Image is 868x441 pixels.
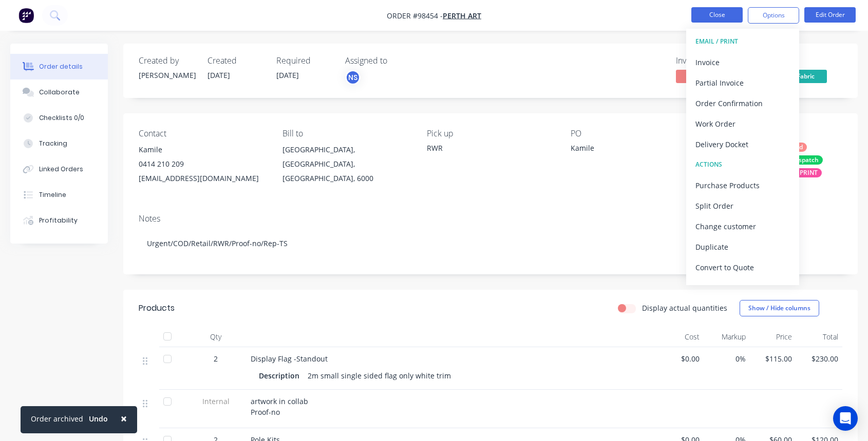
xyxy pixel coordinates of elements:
div: EMAIL / PRINT [695,35,790,48]
div: [GEOGRAPHIC_DATA], [GEOGRAPHIC_DATA], [GEOGRAPHIC_DATA], 6000 [282,143,410,186]
div: Work Order [695,116,790,131]
button: ACTIONS [686,154,799,175]
div: [EMAIL_ADDRESS][DOMAIN_NAME] [139,171,266,186]
span: [DATE] [207,70,230,80]
div: Order archived [31,413,83,424]
span: artwork in collab Proof-no [251,396,308,417]
div: Products [139,302,175,314]
button: EMAIL / PRINT [686,31,799,52]
div: Purchase Products [695,178,790,193]
div: Kamile [139,143,266,157]
label: Display actual quantities [642,303,727,313]
div: Timeline [39,190,66,199]
div: Change customer [695,219,790,234]
button: Order Confirmation [686,93,799,113]
button: Change customer [686,216,799,236]
button: Timeline [10,182,108,208]
div: Notes [139,214,842,224]
div: Archive [695,280,790,295]
button: NS [345,70,361,85]
div: Kamile0414 210 209[EMAIL_ADDRESS][DOMAIN_NAME] [139,143,266,186]
button: Options [748,7,799,24]
div: Invoiced [676,56,753,66]
div: Contact [139,129,266,138]
button: Linked Orders [10,156,108,182]
div: Collaborate [39,88,80,97]
div: Total [796,327,842,347]
div: Required [276,56,333,66]
span: $230.00 [800,353,838,364]
div: Delivery Docket [695,137,790,152]
div: Split Order [695,198,790,213]
button: Close [110,406,137,431]
div: Duplicate [695,239,790,254]
button: Duplicate [686,236,799,257]
span: Display Flag -Standout [251,354,328,364]
div: RWR [427,143,554,153]
div: 2m small single sided flag only white trim [304,368,455,383]
button: Convert to Quote [686,257,799,277]
div: Checklists 0/0 [39,113,84,123]
div: Created by [139,56,195,66]
button: Delivery Docket [686,134,799,154]
div: Cost [657,327,704,347]
span: 0% [708,353,746,364]
button: Undo [83,411,114,427]
button: Invoice [686,52,799,72]
div: Linked Orders [39,165,83,174]
div: Open Intercom Messenger [833,406,858,431]
div: Order details [39,62,83,71]
span: $115.00 [754,353,792,364]
button: Profitability [10,208,108,233]
button: Tracking [10,131,108,156]
a: Perth Art [443,11,481,21]
div: Created [207,56,264,66]
span: [DATE] [276,70,299,80]
button: Archive [686,277,799,298]
span: Order #98454 - [387,11,443,21]
span: × [121,411,127,426]
span: No [676,70,738,83]
button: Checklists 0/0 [10,105,108,131]
div: Convert to Quote [695,260,790,275]
div: Bill to [282,129,410,138]
div: Markup [704,327,750,347]
div: Qty [185,327,247,347]
div: Tracking [39,139,67,148]
button: Purchase Products [686,175,799,195]
div: Price [750,327,796,347]
span: Internal [189,396,242,407]
div: Partial Invoice [695,75,790,90]
div: 0414 210 209 [139,157,266,171]
span: $0.00 [662,353,700,364]
div: Kamile [571,143,698,157]
div: Dispatch [788,155,823,165]
div: Profitability [39,216,78,225]
div: ACTIONS [695,158,790,171]
img: Factory [18,8,34,23]
div: Description [259,368,304,383]
div: [PERSON_NAME] [139,70,195,81]
div: Assigned to [345,56,448,66]
button: Partial Invoice [686,72,799,93]
div: Urgent/COD/Retail/RWR/Proof-no/Rep-TS [139,228,842,259]
button: Collaborate [10,79,108,105]
div: Status [765,56,842,66]
div: Pick up [427,129,554,138]
button: Order details [10,54,108,79]
button: Show / Hide columns [740,300,819,316]
button: Work Order [686,113,799,134]
button: Edit Order [804,7,856,23]
div: Order Confirmation [695,96,790,111]
div: Invoice [695,55,790,70]
button: Split Order [686,195,799,216]
button: Close [691,7,743,23]
span: 2 [214,353,218,364]
div: PO [571,129,698,138]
